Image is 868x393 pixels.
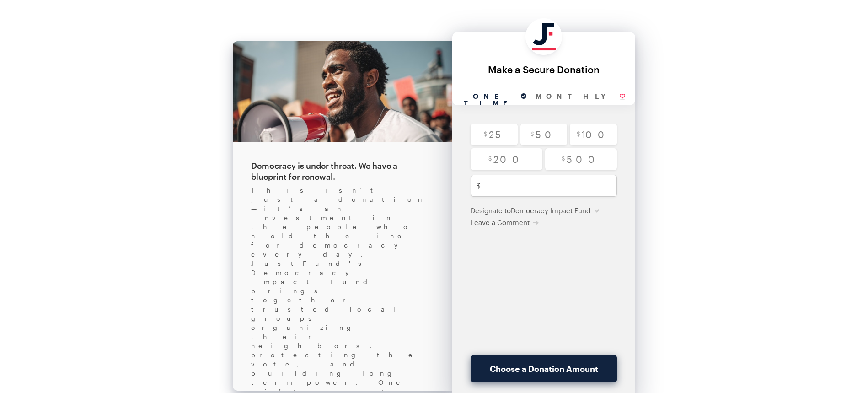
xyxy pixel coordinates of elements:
div: Democracy is under threat. We have a blueprint for renewal. [251,160,434,182]
span: Leave a Comment [471,218,530,226]
div: Designate to [471,206,617,215]
div: Make a Secure Donation [461,64,626,75]
button: Leave a Comment [471,218,539,227]
img: cover.jpg [233,41,452,142]
button: Choose a Donation Amount [471,355,617,382]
